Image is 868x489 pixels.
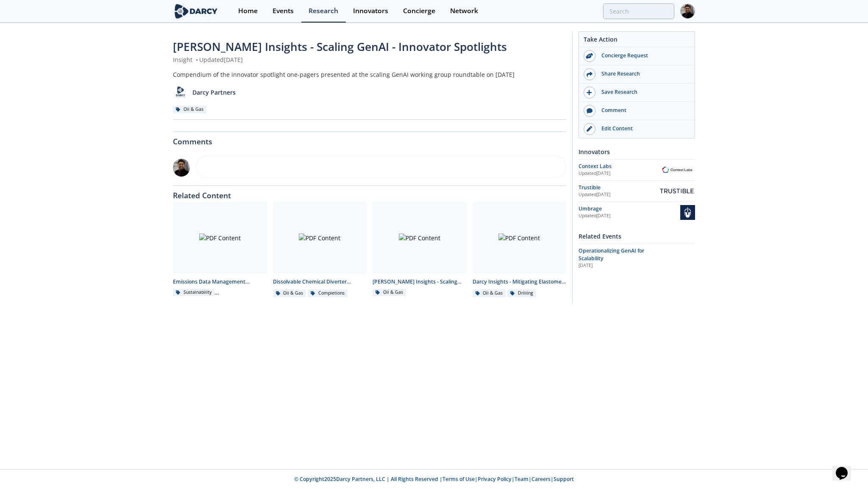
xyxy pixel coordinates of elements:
div: Insight Updated [DATE] [173,55,566,64]
div: Related Content [173,186,566,200]
a: Support [554,475,574,483]
div: Umbrage [579,205,680,213]
div: Innovators [579,144,695,159]
a: Operationalizing GenAI for Scalability [DATE] [579,247,695,270]
div: Oil & Gas [273,289,306,297]
a: Context Labs Updated[DATE] Context Labs [579,163,695,177]
a: PDF Content Dissolvable Chemical Diverter Innovators - Innovator Landscape Oil & Gas Completions [270,202,370,298]
iframe: chat widget [832,455,860,481]
div: Compendium of the innovator spotlight one-pagers presented at the scaling GenAI working group rou... [173,70,566,79]
div: [DATE] [579,262,654,269]
a: Umbrage Updated[DATE] Umbrage [579,205,695,220]
div: Share Research [595,70,690,78]
div: Research [309,8,338,14]
div: Sustainability [173,289,214,296]
a: Careers [531,475,551,483]
img: logo-wide.svg [173,4,219,19]
span: Operationalizing GenAI for Scalability [579,247,644,262]
a: PDF Content Emissions Data Management Solutions - Technology Landscape Sustainability [170,202,270,298]
span: [PERSON_NAME] Insights - Scaling GenAI - Innovator Spotlights [173,39,507,54]
p: © Copyright 2025 Darcy Partners, LLC | All Rights Reserved | | | | | [120,475,748,483]
a: Privacy Policy [478,475,512,483]
img: Umbrage [680,205,695,220]
img: 92797456-ae33-4003-90ad-aa7d548e479e [173,159,190,177]
div: Network [450,8,478,14]
img: Trustible [659,188,695,193]
div: Oil & Gas [173,106,206,113]
a: PDF Content Darcy Insights - Mitigating Elastomer Swelling Issue in Downhole Drilling Mud Motors ... [470,202,570,298]
span: • [194,56,199,64]
input: Advanced Search [603,3,674,19]
img: Profile [680,4,695,19]
p: Darcy Partners [192,88,236,97]
a: Terms of Use [442,475,475,483]
div: Dissolvable Chemical Diverter Innovators - Innovator Landscape [273,278,367,286]
div: Innovators [353,8,388,14]
div: Darcy Insights - Mitigating Elastomer Swelling Issue in Downhole Drilling Mud Motors [473,278,567,286]
div: Oil & Gas [373,289,406,296]
div: Take Action [579,35,695,47]
div: Comment [595,107,690,114]
a: Trustible Updated[DATE] Trustible [579,184,695,199]
div: Events [273,8,294,14]
div: Save Research [595,88,690,96]
a: Team [515,475,529,483]
div: Related Events [579,229,695,244]
a: PDF Content [PERSON_NAME] Insights - Scaling GenAI - Innovator Spotlights Oil & Gas [370,202,470,298]
div: Context Labs [579,163,659,170]
img: Context Labs [659,165,695,175]
div: Comments [173,132,566,146]
div: Updated [DATE] [579,170,659,177]
div: Emissions Data Management Solutions - Technology Landscape [173,278,267,286]
div: Completions [308,289,348,297]
div: Home [238,8,258,14]
div: Updated [DATE] [579,213,680,219]
div: Oil & Gas [473,289,506,297]
div: Concierge Request [595,52,690,59]
div: Edit Content [595,125,690,132]
div: Drilling [507,289,536,297]
div: Concierge [403,8,435,14]
a: Edit Content [579,120,695,138]
div: Updated [DATE] [579,191,659,198]
div: [PERSON_NAME] Insights - Scaling GenAI - Innovator Spotlights [373,278,467,286]
div: Trustible [579,184,659,191]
